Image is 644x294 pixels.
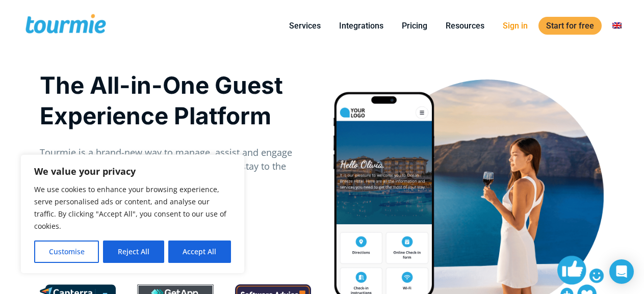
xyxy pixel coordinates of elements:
button: Customise [34,240,99,263]
a: Services [281,19,328,32]
p: Tourmie is a brand-new way to manage, assist and engage your guests, from the moment they book th... [40,146,312,187]
h1: The All-in-One Guest Experience Platform [40,70,312,131]
a: Resources [438,19,492,32]
a: Integrations [331,19,391,32]
button: Reject All [103,240,164,263]
div: Open Intercom Messenger [609,259,634,284]
p: We use cookies to enhance your browsing experience, serve personalised ads or content, and analys... [34,183,231,232]
p: We value your privacy [34,165,231,177]
a: Sign in [495,19,535,32]
button: Accept All [168,240,231,263]
a: Pricing [394,19,435,32]
a: Start for free [538,17,602,35]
